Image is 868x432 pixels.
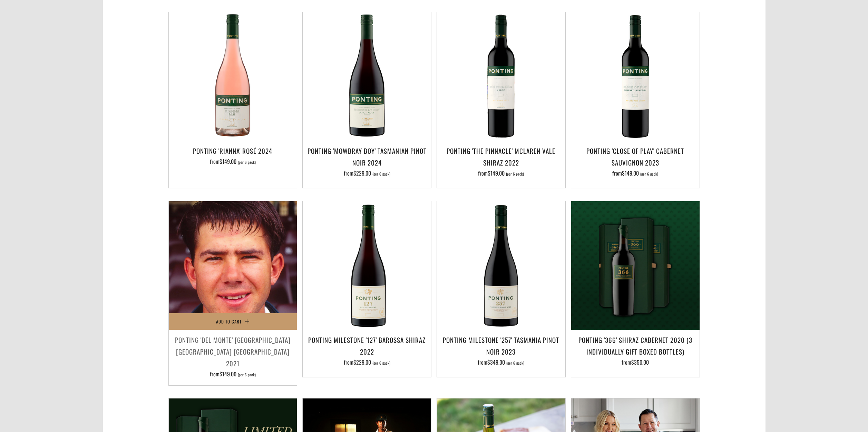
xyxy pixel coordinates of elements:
[220,370,236,378] span: $149.00
[216,318,242,325] span: Add to Cart
[344,169,390,177] span: from
[622,169,639,177] span: $149.00
[372,172,390,176] span: (per 6 pack)
[575,334,696,357] h3: Ponting '366' Shiraz Cabernet 2020 (3 individually gift boxed bottles)
[575,145,696,168] h3: Ponting 'Close of Play' Cabernet Sauvignon 2023
[488,169,505,177] span: $149.00
[172,145,294,157] h3: Ponting 'Rianna' Rosé 2024
[303,334,431,368] a: Ponting Milestone '127' Barossa Shiraz 2022 from$229.00 (per 6 pack)
[440,334,562,357] h3: Ponting Milestone '257' Tasmania Pinot Noir 2023
[478,358,524,366] span: from
[169,145,297,179] a: Ponting 'Rianna' Rosé 2024 from$149.00 (per 6 pack)
[210,157,256,166] span: from
[440,145,562,168] h3: Ponting 'The Pinnacle' McLaren Vale Shiraz 2022
[353,169,371,177] span: $229.00
[210,370,256,378] span: from
[238,373,256,377] span: (per 6 pack)
[437,145,565,179] a: Ponting 'The Pinnacle' McLaren Vale Shiraz 2022 from$149.00 (per 6 pack)
[631,358,649,366] span: $350.00
[172,334,294,369] h3: Ponting 'Del Monte' [GEOGRAPHIC_DATA] [GEOGRAPHIC_DATA] [GEOGRAPHIC_DATA] 2021
[238,160,256,164] span: (per 6 pack)
[487,358,505,366] span: $349.00
[571,334,700,368] a: Ponting '366' Shiraz Cabernet 2020 (3 individually gift boxed bottles) from$350.00
[506,361,524,365] span: (per 6 pack)
[506,172,524,176] span: (per 6 pack)
[612,169,658,177] span: from
[303,145,431,179] a: Ponting 'Mowbray Boy' Tasmanian Pinot Noir 2024 from$229.00 (per 6 pack)
[306,334,428,357] h3: Ponting Milestone '127' Barossa Shiraz 2022
[372,361,390,365] span: (per 6 pack)
[306,145,428,168] h3: Ponting 'Mowbray Boy' Tasmanian Pinot Noir 2024
[353,358,371,366] span: $229.00
[640,172,658,176] span: (per 6 pack)
[478,169,524,177] span: from
[344,358,390,366] span: from
[169,313,297,330] button: Add to Cart
[571,145,700,179] a: Ponting 'Close of Play' Cabernet Sauvignon 2023 from$149.00 (per 6 pack)
[622,358,649,366] span: from
[220,157,236,166] span: $149.00
[169,334,297,377] a: Ponting 'Del Monte' [GEOGRAPHIC_DATA] [GEOGRAPHIC_DATA] [GEOGRAPHIC_DATA] 2021 from$149.00 (per 6...
[437,334,565,368] a: Ponting Milestone '257' Tasmania Pinot Noir 2023 from$349.00 (per 6 pack)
